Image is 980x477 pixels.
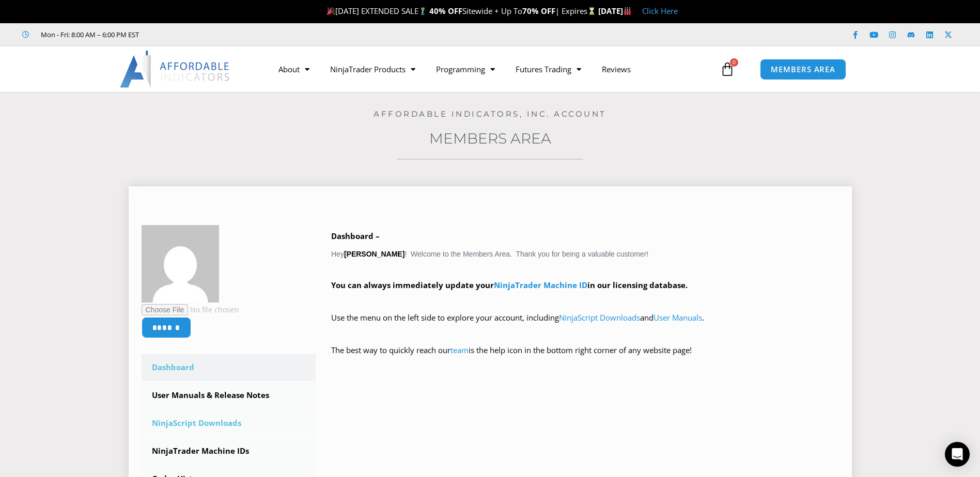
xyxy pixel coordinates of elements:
[522,6,555,16] strong: 70% OFF
[760,59,846,80] a: MEMBERS AREA
[598,6,632,16] strong: [DATE]
[142,225,219,303] img: b4cadb38f88e39d2adee0ed47b1c2973ea6e11db555aead135e3821ece3faf49
[429,130,551,147] a: Members Area
[324,6,598,16] span: [DATE] EXTENDED SALE Sitewide + Up To | Expires
[331,311,839,340] p: Use the menu on the left side to explore your account, including and .
[374,109,606,119] a: Affordable Indicators, Inc. Account
[120,51,231,88] img: LogoAI | Affordable Indicators – NinjaTrader
[331,229,839,372] div: Hey ! Welcome to the Members Area. Thank you for being a valuable customer!
[142,438,316,465] a: NinjaTrader Machine IDs
[142,354,316,381] a: Dashboard
[624,7,631,15] img: 🏭
[331,231,380,241] b: Dashboard –
[38,28,139,41] span: Mon - Fri: 8:00 AM – 6:00 PM EST
[494,280,587,290] a: NinjaTrader Machine ID
[771,66,835,73] span: MEMBERS AREA
[945,442,970,467] div: Open Intercom Messenger
[730,58,738,67] span: 0
[429,6,462,16] strong: 40% OFF
[331,280,688,290] strong: You can always immediately update your in our licensing database.
[559,312,640,323] a: NinjaScript Downloads
[142,410,316,437] a: NinjaScript Downloads
[153,29,308,40] iframe: Customer reviews powered by Trustpilot
[419,7,427,15] img: 🏌️‍♂️
[268,57,320,81] a: About
[450,345,469,355] a: team
[426,57,505,81] a: Programming
[505,57,592,81] a: Futures Trading
[592,57,641,81] a: Reviews
[268,57,718,81] nav: Menu
[588,7,596,15] img: ⌛
[642,6,678,16] a: Click Here
[654,312,702,323] a: User Manuals
[344,250,405,258] strong: [PERSON_NAME]
[142,382,316,409] a: User Manuals & Release Notes
[331,343,839,372] p: The best way to quickly reach our is the help icon in the bottom right corner of any website page!
[327,7,335,15] img: 🎉
[705,54,750,84] a: 0
[320,57,426,81] a: NinjaTrader Products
